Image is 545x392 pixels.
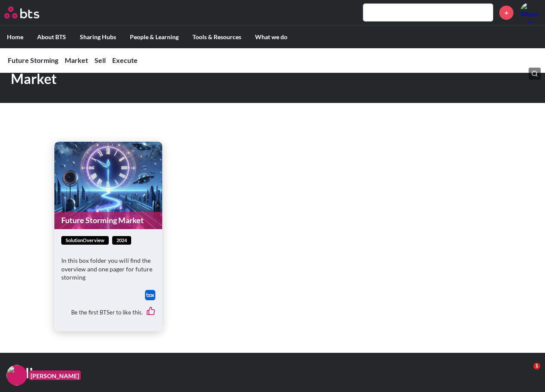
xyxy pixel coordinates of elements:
[30,26,73,48] label: About BTS
[4,6,39,19] img: BTS Logo
[29,370,81,380] figcaption: [PERSON_NAME]
[65,56,88,64] a: Market
[61,300,155,324] div: Be the first BTSer to like this.
[4,6,55,19] a: Go home
[145,290,155,300] img: Box logo
[11,69,377,89] h1: Market
[61,256,155,282] p: In this box folder you will find the overview and one pager for future storming
[8,56,58,64] a: Future Storming
[123,26,186,48] label: People & Learning
[61,236,109,245] span: solutionOverview
[95,56,106,64] a: Sell
[520,2,541,23] a: Profile
[54,212,162,229] a: Future Storming Market
[11,364,377,383] h1: Sell
[112,236,131,245] span: 2024
[6,365,27,386] img: F
[186,26,248,48] label: Tools & Resources
[520,2,541,23] img: Alison Zettler
[499,6,513,20] a: +
[112,56,138,64] a: Execute
[145,290,155,300] a: Download file from Box
[73,26,123,48] label: Sharing Hubs
[516,363,536,383] iframe: Intercom live chat
[248,26,294,48] label: What we do
[533,363,540,370] span: 1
